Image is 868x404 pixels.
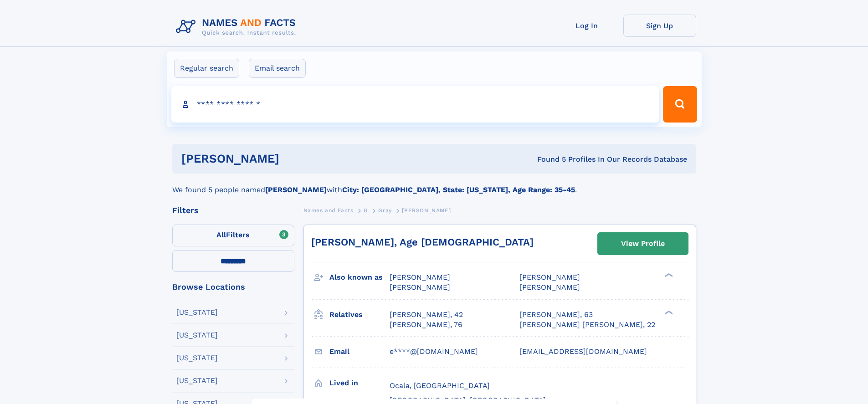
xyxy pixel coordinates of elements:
img: Logo Names and Facts [172,15,303,39]
label: Regular search [174,59,239,78]
span: [PERSON_NAME] [402,207,451,214]
a: Gray [378,205,391,216]
a: Log In [550,15,623,37]
div: We found 5 people named with . [172,174,696,195]
span: [PERSON_NAME] [390,283,450,291]
a: [PERSON_NAME], 76 [390,320,462,330]
b: [PERSON_NAME] [265,185,327,194]
a: Names and Facts [303,205,354,216]
button: Search Button [663,86,697,123]
span: [PERSON_NAME] [519,273,580,281]
span: [EMAIL_ADDRESS][DOMAIN_NAME] [519,347,647,356]
input: search input [171,86,659,123]
div: Filters [172,206,294,215]
h3: Also known as [329,270,390,285]
h3: Lived in [329,375,390,391]
div: [US_STATE] [176,354,218,362]
div: Browse Locations [172,283,294,291]
label: Filters [172,225,294,246]
a: [PERSON_NAME], Age [DEMOGRAPHIC_DATA] [311,236,534,248]
div: ❯ [663,309,673,315]
div: View Profile [621,233,665,254]
a: G [364,205,368,216]
h3: Relatives [329,307,390,322]
div: Found 5 Profiles In Our Records Database [408,154,687,164]
div: [US_STATE] [176,377,218,384]
span: [PERSON_NAME] [519,283,580,291]
h3: Email [329,344,390,359]
a: [PERSON_NAME], 63 [519,310,593,320]
span: Ocala, [GEOGRAPHIC_DATA] [390,381,490,390]
a: [PERSON_NAME] [PERSON_NAME], 22 [519,320,655,330]
span: G [364,207,368,214]
div: ❯ [663,272,673,278]
span: [PERSON_NAME] [390,273,450,281]
div: [US_STATE] [176,309,218,316]
b: City: [GEOGRAPHIC_DATA], State: [US_STATE], Age Range: 35-45 [342,185,575,194]
span: All [216,230,226,239]
a: Sign Up [623,15,696,37]
div: [US_STATE] [176,332,218,339]
h1: [PERSON_NAME] [181,153,408,164]
a: View Profile [598,233,688,255]
span: Gray [378,207,391,214]
a: [PERSON_NAME], 42 [390,310,463,320]
label: Email search [249,59,306,78]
